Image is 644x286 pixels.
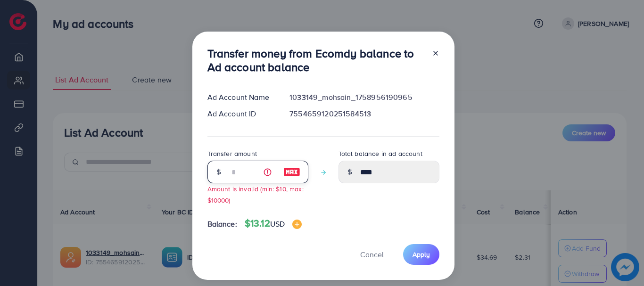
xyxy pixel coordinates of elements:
[207,219,237,229] span: Balance:
[292,220,302,229] img: image
[200,108,282,119] div: Ad Account ID
[282,108,446,119] div: 7554659120251584513
[282,92,446,103] div: 1033149_mohsain_1758956190965
[200,92,282,103] div: Ad Account Name
[413,250,430,259] span: Apply
[207,149,257,158] label: Transfer amount
[270,219,285,229] span: USD
[360,249,384,260] span: Cancel
[348,244,396,264] button: Cancel
[207,184,304,204] small: Amount is invalid (min: $10, max: $10000)
[403,244,439,264] button: Apply
[245,218,302,229] h4: $13.12
[207,47,424,74] h3: Transfer money from Ecomdy balance to Ad account balance
[283,166,300,178] img: image
[339,149,422,158] label: Total balance in ad account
